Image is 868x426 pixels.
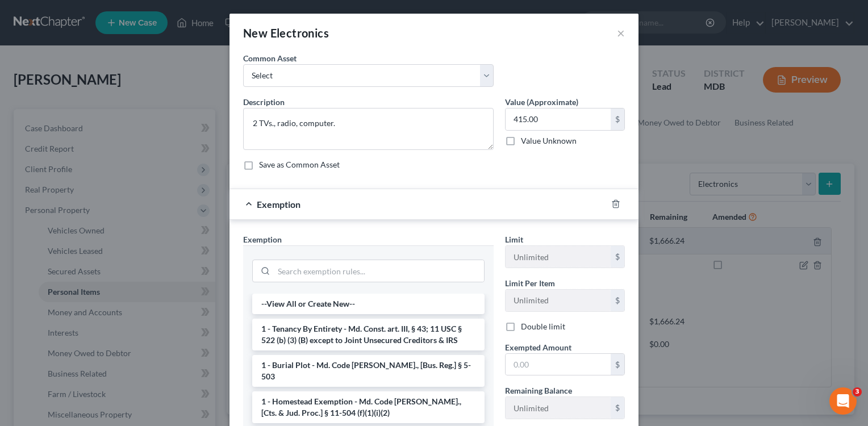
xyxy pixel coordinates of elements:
label: Value (Approximate) [505,96,578,108]
li: 1 - Homestead Exemption - Md. Code [PERSON_NAME]., [Cts. & Jud. Proc.] § 11-504 (f)(1)(i)(2) [252,391,485,423]
span: Exempted Amount [505,343,571,352]
span: Limit [505,235,523,244]
div: $ [611,246,624,268]
label: Save as Common Asset [259,159,340,170]
input: 0.00 [506,108,611,130]
span: Exemption [257,199,301,210]
div: New Electronics [243,25,329,41]
div: $ [611,354,624,375]
input: -- [506,246,611,268]
li: 1 - Burial Plot - Md. Code [PERSON_NAME]., [Bus. Reg.] § 5-503 [252,355,485,387]
input: -- [506,290,611,311]
label: Value Unknown [521,135,577,147]
button: × [617,26,625,40]
label: Common Asset [243,52,297,64]
div: $ [611,290,624,311]
input: Search exemption rules... [274,260,484,282]
input: 0.00 [506,354,611,375]
span: Description [243,97,285,107]
span: 3 [853,387,862,396]
label: Limit Per Item [505,277,555,289]
li: --View All or Create New-- [252,294,485,314]
span: Exemption [243,235,282,244]
iframe: Intercom live chat [829,387,857,415]
div: $ [611,397,624,419]
div: $ [611,108,624,130]
label: Double limit [521,321,565,332]
li: 1 - Tenancy By Entirety - Md. Const. art. III, § 43; 11 USC § 522 (b) (3) (B) except to Joint Uns... [252,319,485,350]
label: Remaining Balance [505,385,572,396]
input: -- [506,397,611,419]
